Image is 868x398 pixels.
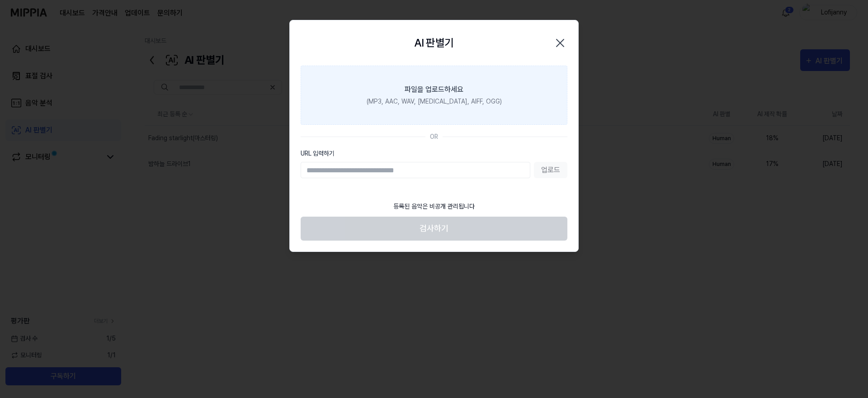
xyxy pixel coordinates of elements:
div: 등록된 음악은 비공개 관리됩니다 [388,196,480,217]
div: (MP3, AAC, WAV, [MEDICAL_DATA], AIFF, OGG) [367,97,502,106]
h2: AI 판별기 [414,35,453,51]
div: 파일을 업로드하세요 [405,84,463,95]
div: OR [430,132,438,142]
label: URL 입력하기 [301,149,567,158]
